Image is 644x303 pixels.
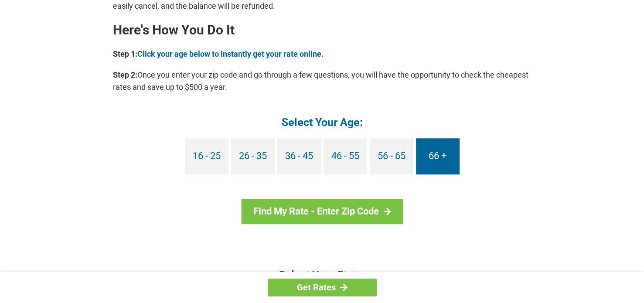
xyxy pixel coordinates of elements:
b: Step 1: [113,49,137,58]
p: Once you enter your zip code and go through a few questions, you will have the opportunity to che... [113,69,532,93]
b: Step 2: [113,70,137,79]
a: 26 - 35 [231,138,275,174]
a: Find My Rate - Enter Zip Code [241,199,403,224]
a: Click your age below to instantly get your rate online. [137,49,324,58]
a: Get Rates [268,279,377,296]
h4: Select Your State: [113,268,532,282]
a: 46 - 55 [324,138,367,174]
a: 56 - 65 [370,138,413,174]
h2: Here's How You Do It [113,23,532,37]
a: 16 - 25 [185,138,228,174]
h4: Select Your Age: [113,115,532,129]
a: 36 - 45 [277,138,321,174]
a: 66 + [416,138,460,174]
